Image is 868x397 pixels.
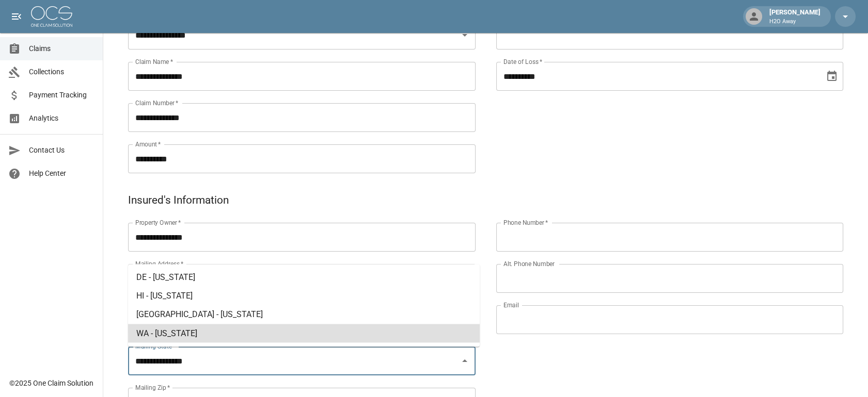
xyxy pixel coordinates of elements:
span: Collections [29,67,94,77]
button: open drawer [6,6,27,27]
li: WA - [US_STATE] [128,324,480,342]
div: [PERSON_NAME] [765,7,825,26]
li: [GEOGRAPHIC_DATA] - [US_STATE] [128,305,480,324]
label: Claim Number [135,98,178,107]
button: Choose date, selected date is Sep 17, 2025 [822,66,842,87]
li: HI - [US_STATE] [128,287,480,305]
label: Claim Name [135,57,173,66]
label: Property Owner [135,218,181,227]
button: Open [457,28,472,42]
label: Mailing Zip [135,383,170,392]
span: Payment Tracking [29,90,94,101]
span: Analytics [29,113,94,124]
label: Date of Loss [503,57,542,66]
span: Help Center [29,168,94,179]
span: Claims [29,43,94,54]
li: DE - [US_STATE] [128,268,480,287]
button: Close [457,354,472,368]
label: Amount [135,140,161,148]
label: Email [503,301,519,309]
p: H2O Away [769,18,820,26]
label: Alt. Phone Number [503,259,555,268]
span: Contact Us [29,145,94,156]
label: Phone Number [503,218,548,227]
img: ocs-logo-white-transparent.png [31,6,72,27]
label: Mailing Address [135,259,183,268]
div: © 2025 One Claim Solution [9,378,93,388]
